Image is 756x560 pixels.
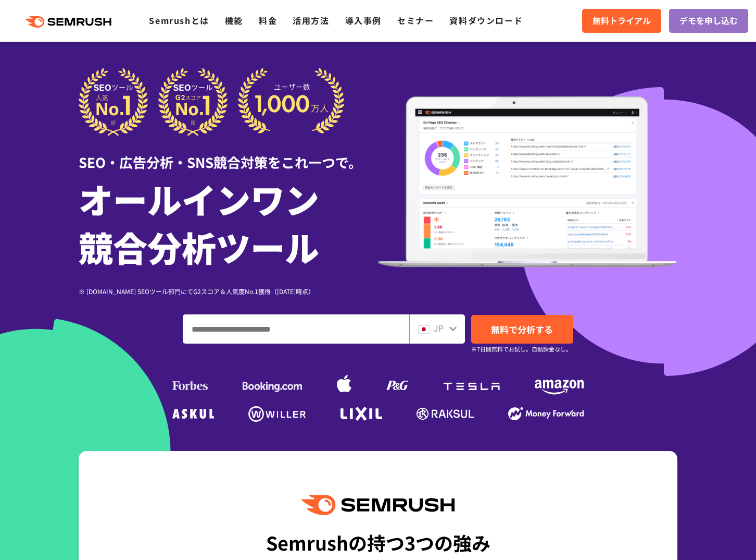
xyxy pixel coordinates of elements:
[449,14,523,27] a: 資料ダウンロード
[669,9,748,33] a: デモを申し込む
[79,286,378,296] div: ※ [DOMAIN_NAME] SEOツール部門にてG2スコア＆人気度No.1獲得（[DATE]時点）
[79,136,378,172] div: SEO・広告分析・SNS競合対策をこれ一つで。
[397,14,434,27] a: セミナー
[593,14,651,28] span: 無料トライアル
[301,495,455,515] img: Semrush
[679,14,738,28] span: デモを申し込む
[225,14,243,27] a: 機能
[582,9,661,33] a: 無料トライアル
[79,175,378,271] h1: オールインワン 競合分析ツール
[149,14,209,27] a: Semrushとは
[471,344,572,354] small: ※7日間無料でお試し。自動課金なし。
[491,323,553,336] span: 無料で分析する
[434,322,444,334] span: JP
[471,315,573,344] a: 無料で分析する
[293,14,329,27] a: 活用方法
[259,14,277,27] a: 料金
[183,315,409,343] input: ドメイン、キーワードまたはURLを入力してください
[345,14,382,27] a: 導入事例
